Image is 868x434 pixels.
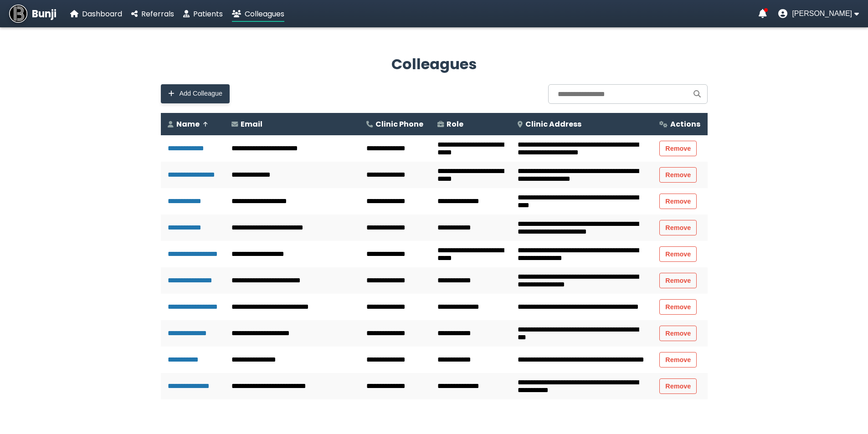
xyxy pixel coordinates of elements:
span: Dashboard [82,9,122,19]
span: Add Colleague [180,90,222,97]
button: Remove [659,246,697,262]
a: Dashboard [70,8,122,20]
a: Bunji [9,5,56,23]
th: Clinic Address [511,113,652,135]
button: Remove [659,167,697,183]
a: Referrals [131,8,174,20]
button: Remove [659,220,697,235]
button: User menu [778,9,859,18]
img: Bunji Dental Referral Management [9,5,27,23]
button: Remove [659,194,697,209]
button: Remove [659,352,697,368]
a: Notifications [759,9,767,18]
span: Bunji [32,6,56,21]
span: Colleagues [245,9,284,19]
span: Referrals [141,9,174,19]
button: Remove [659,141,697,156]
span: [PERSON_NAME] [792,10,852,18]
th: Actions [652,113,707,135]
h2: Colleagues [161,53,708,75]
button: Remove [659,378,697,394]
a: Colleagues [232,8,284,20]
a: Patients [183,8,223,20]
button: Remove [659,299,697,315]
th: Email [225,113,360,135]
span: Patients [193,9,223,19]
button: Remove [659,273,697,288]
button: Add Colleague [161,84,230,103]
th: Clinic Phone [360,113,431,135]
th: Name [161,113,225,135]
th: Role [431,113,511,135]
button: Remove [659,326,697,341]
